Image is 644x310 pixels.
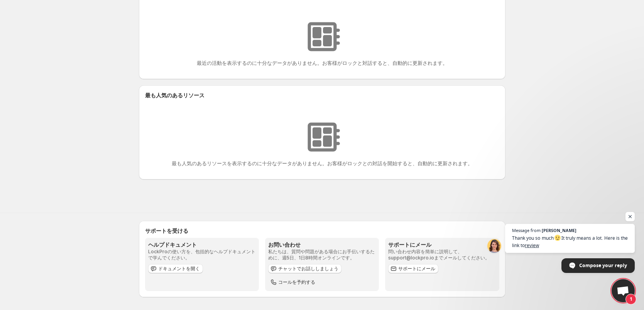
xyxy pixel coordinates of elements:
[148,249,256,261] p: LockProの使い方を、包括的なヘルプドキュメントで学んでください。
[278,279,315,285] span: コールを予約する
[268,241,376,249] h3: お問い合わせ
[625,294,636,305] span: 1
[512,228,541,232] span: Message from
[579,259,627,272] span: Compose your reply
[145,91,499,99] h2: 最も人気のあるリソース
[303,118,341,156] img: リソースが見つかりませんでした
[268,249,376,261] p: 私たちは、質問や問題がある場合にお手伝いするために、週5日、1日8時間オンラインです。
[145,227,499,235] h2: サポートを受ける
[612,279,635,302] div: Open chat
[197,59,448,67] p: 最近の活動を表示するのに十分なデータがありません。お客様がロックと対話すると、自動的に更新されます。
[303,17,341,56] img: リソースが見つかりませんでした
[512,234,628,249] span: Thank you so much It truly means a lot. Here is the link to
[158,266,200,272] span: ドキュメントを開く
[388,249,496,261] p: 問い合わせ内容を簡単に説明して、support@lockpro.ioまでメールしてください。
[542,228,576,232] span: [PERSON_NAME]
[148,241,256,249] h3: ヘルプドキュメント
[388,264,438,273] a: サポートにメール
[148,264,203,273] a: ドキュメントを開く
[398,266,435,272] span: サポートにメール
[388,241,496,249] h3: サポートにメール
[172,159,473,167] p: 最も人気のあるリソースを表示するのに十分なデータがありません。お客様がロックとの対話を開始すると、自動的に更新されます。
[268,264,341,273] button: チャットでお話ししましょう
[268,278,318,287] button: コールを予約する
[278,266,338,272] span: チャットでお話ししましょう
